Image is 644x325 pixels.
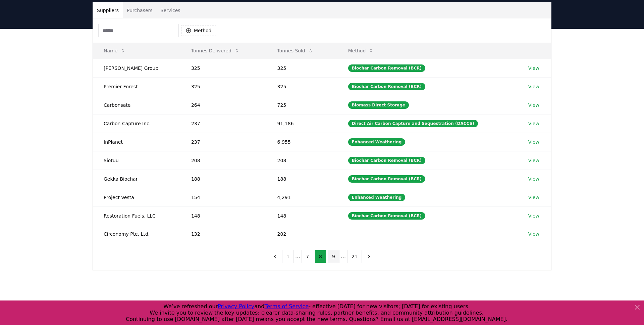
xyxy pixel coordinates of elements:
td: 148 [267,206,337,225]
td: 208 [267,151,337,170]
td: 325 [267,59,337,77]
button: Tonnes Sold [272,44,319,57]
div: Biochar Carbon Removal (BCR) [348,83,425,90]
button: previous page [269,250,281,263]
button: Suppliers [93,2,123,18]
td: 91,186 [267,114,337,133]
div: Biochar Carbon Removal (BCR) [348,212,425,220]
td: 325 [180,59,267,77]
td: InPlanet [93,133,180,151]
td: 6,955 [267,133,337,151]
a: View [528,194,539,201]
button: next page [363,250,375,263]
a: View [528,83,539,90]
div: Enhanced Weathering [348,194,406,201]
td: Carbonsate [93,96,180,114]
td: 202 [267,225,337,243]
a: View [528,65,539,72]
button: Tonnes Delivered [186,44,245,57]
td: Project Vesta [93,188,180,206]
td: 188 [267,170,337,188]
a: View [528,139,539,145]
td: 725 [267,96,337,114]
a: View [528,231,539,237]
button: 21 [347,250,362,263]
button: 8 [315,250,326,263]
td: 237 [180,114,267,133]
td: Carbon Capture Inc. [93,114,180,133]
button: Method [181,25,216,36]
td: 188 [180,170,267,188]
td: Restoration Fuels, LLC [93,206,180,225]
td: 208 [180,151,267,170]
button: 1 [282,250,294,263]
button: Method [343,44,379,57]
td: 4,291 [267,188,337,206]
td: 132 [180,225,267,243]
a: View [528,102,539,108]
div: Enhanced Weathering [348,138,406,146]
td: 237 [180,133,267,151]
td: 264 [180,96,267,114]
a: View [528,176,539,182]
td: Premier Forest [93,77,180,96]
div: Biochar Carbon Removal (BCR) [348,64,425,72]
div: Biomass Direct Storage [348,101,409,109]
li: ... [295,252,300,261]
div: Direct Air Carbon Capture and Sequestration (DACCS) [348,120,478,127]
td: 325 [267,77,337,96]
button: 7 [302,250,313,263]
td: Gekka Biochar [93,170,180,188]
td: 148 [180,206,267,225]
td: 154 [180,188,267,206]
button: 9 [328,250,339,263]
a: View [528,120,539,127]
a: View [528,157,539,164]
button: Services [157,2,184,18]
div: Biochar Carbon Removal (BCR) [348,175,425,183]
td: 325 [180,77,267,96]
li: ... [341,252,346,261]
div: Biochar Carbon Removal (BCR) [348,157,425,164]
td: Siotuu [93,151,180,170]
button: Name [98,44,131,57]
td: Circonomy Pte. Ltd. [93,225,180,243]
button: Purchasers [123,2,157,18]
td: [PERSON_NAME] Group [93,59,180,77]
a: View [528,213,539,219]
